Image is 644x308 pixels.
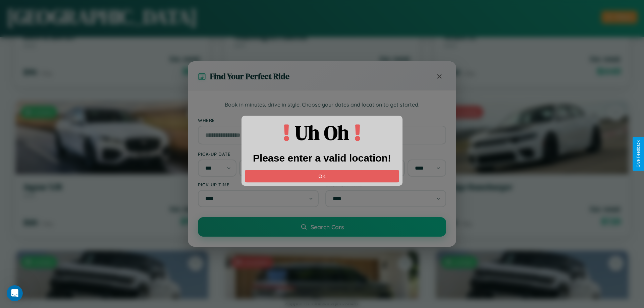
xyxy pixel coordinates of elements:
span: Search Cars [311,223,344,231]
label: Where [198,117,446,123]
label: Drop-off Date [325,151,446,157]
p: Book in minutes, drive in style. Choose your dates and location to get started. [198,101,446,109]
label: Drop-off Time [325,182,446,187]
label: Pick-up Time [198,182,319,187]
h3: Find Your Perfect Ride [210,71,289,82]
label: Pick-up Date [198,151,319,157]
